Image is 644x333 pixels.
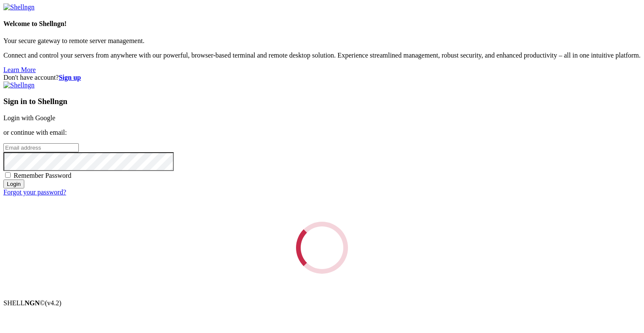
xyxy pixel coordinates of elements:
[3,52,641,59] p: Connect and control your servers from anywhere with our powerful, browser-based terminal and remo...
[296,222,348,274] div: Loading...
[3,3,34,11] img: Shellngn
[3,129,641,136] p: or continue with email:
[5,172,11,178] input: Remember Password
[25,299,40,307] b: NGN
[3,143,79,152] input: Email address
[3,114,55,122] a: Login with Google
[14,172,72,179] span: Remember Password
[3,299,61,307] span: SHELL ©
[3,97,641,106] h3: Sign in to Shellngn
[59,74,81,81] a: Sign up
[45,299,62,307] span: 4.2.0
[3,188,66,196] a: Forgot your password?
[3,180,24,188] input: Login
[3,74,641,81] div: Don't have account?
[3,37,641,45] p: Your secure gateway to remote server management.
[3,81,34,89] img: Shellngn
[3,20,641,28] h4: Welcome to Shellngn!
[3,66,36,73] a: Learn More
